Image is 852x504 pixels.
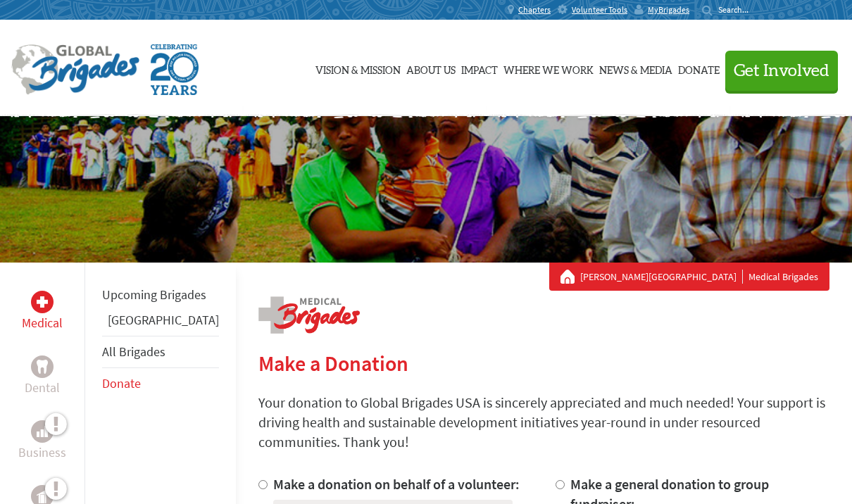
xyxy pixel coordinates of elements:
[31,420,54,443] div: Business
[22,313,63,333] p: Medical
[258,393,829,452] p: Your donation to Global Brigades USA is sincerely appreciated and much needed! Your support is dr...
[273,475,520,493] label: Make a donation on behalf of a volunteer:
[25,355,60,398] a: DentalDental
[37,296,48,308] img: Medical
[102,279,219,310] li: Upcoming Brigades
[258,296,360,334] img: logo-medical.png
[718,4,758,15] input: Search...
[25,378,60,398] p: Dental
[572,4,627,15] span: Volunteer Tools
[648,4,689,15] span: MyBrigades
[406,33,456,103] a: About Us
[102,375,141,391] a: Donate
[580,270,743,284] a: [PERSON_NAME][GEOGRAPHIC_DATA]
[315,33,401,103] a: Vision & Mission
[725,51,838,91] button: Get Involved
[503,33,594,103] a: Where We Work
[734,63,829,80] span: Get Involved
[102,344,165,360] a: All Brigades
[37,360,48,373] img: Dental
[518,4,551,15] span: Chapters
[108,312,219,328] a: [GEOGRAPHIC_DATA]
[31,291,54,313] div: Medical
[258,351,829,376] h2: Make a Donation
[31,355,54,378] div: Dental
[11,44,139,95] img: Global Brigades Logo
[599,33,672,103] a: News & Media
[102,336,219,368] li: All Brigades
[102,310,219,336] li: Panama
[18,420,66,462] a: BusinessBusiness
[102,368,219,399] li: Donate
[560,270,818,284] div: Medical Brigades
[37,489,48,503] img: Public Health
[678,33,720,103] a: Donate
[102,286,206,303] a: Upcoming Brigades
[22,291,63,333] a: MedicalMedical
[37,426,48,437] img: Business
[151,44,199,95] img: Global Brigades Celebrating 20 Years
[18,443,66,462] p: Business
[461,33,498,103] a: Impact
